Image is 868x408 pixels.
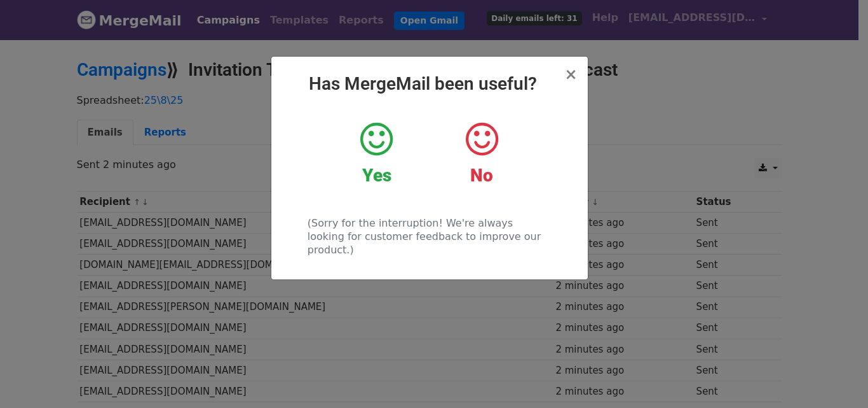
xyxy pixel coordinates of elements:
[362,165,391,186] strong: Yes
[281,73,578,95] h2: Has MergeMail been useful?
[564,67,577,82] button: Close
[438,120,524,186] a: No
[564,66,577,83] span: ×
[308,216,551,257] p: (Sorry for the interruption! We're always looking for customer feedback to improve our product.)
[334,120,419,186] a: Yes
[470,165,493,186] strong: No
